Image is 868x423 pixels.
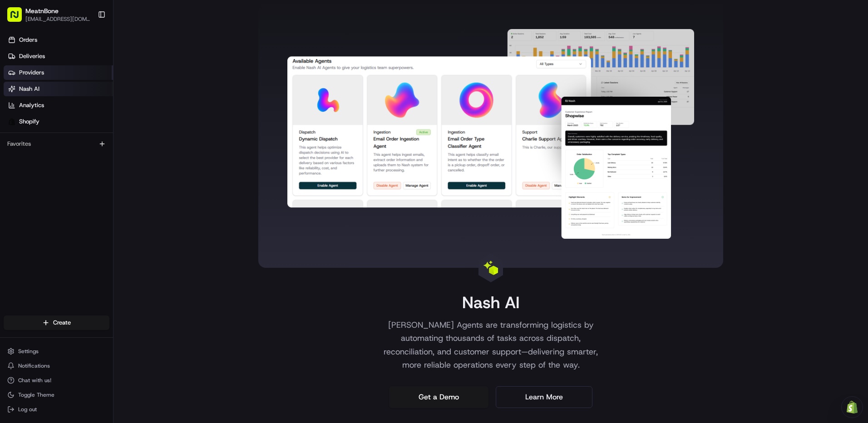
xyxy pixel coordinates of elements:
a: Get a Demo [389,386,488,408]
img: Nash [9,9,27,27]
button: Toggle Theme [4,389,109,401]
div: Favorites [4,137,109,151]
span: Shopify [19,118,39,126]
img: Nash AI Logo [483,261,498,275]
a: Analytics [4,98,113,113]
span: Knowledge Base [18,132,69,141]
div: 📗 [9,133,16,140]
div: Start new chat [31,87,149,96]
span: Chat with us! [18,377,51,384]
button: [EMAIL_ADDRESS][DOMAIN_NAME] [25,15,90,23]
span: Analytics [19,101,44,109]
h1: Nash AI [462,293,519,311]
span: API Documentation [86,132,146,141]
a: Powered byPylon [64,153,110,161]
button: Settings [4,345,109,358]
a: Learn More [496,386,592,408]
span: Settings [18,348,39,355]
p: Welcome 👋 [9,36,165,51]
a: Nash AI [4,82,113,96]
button: Log out [4,403,109,416]
input: Clear [24,59,150,68]
button: Notifications [4,359,109,372]
a: Shopify [4,114,113,129]
img: Shopify logo [8,118,15,125]
img: Nash AI Dashboard [287,29,694,239]
p: [PERSON_NAME] Agents are transforming logistics by automating thousands of tasks across dispatch,... [375,319,607,372]
a: Orders [4,33,113,47]
a: Providers [4,65,113,80]
div: 💻 [77,133,84,140]
span: Deliveries [19,52,45,60]
span: Orders [19,36,37,44]
div: We're available if you need us! [31,96,115,103]
button: Create [4,315,109,330]
span: Log out [18,406,37,413]
a: 📗Knowledge Base [5,128,73,144]
img: 1736555255976-a54dd68f-1ca7-489b-9aae-adbdc363a1c4 [9,87,25,103]
button: Chat with us! [4,374,109,387]
span: Providers [19,69,44,77]
span: Nash AI [19,85,39,93]
a: 💻API Documentation [73,128,149,144]
button: MeatnBone [25,6,59,15]
span: Notifications [18,362,50,369]
span: Pylon [90,154,110,161]
button: Start new chat [154,89,165,100]
span: Create [53,319,71,327]
button: MeatnBone[EMAIL_ADDRESS][DOMAIN_NAME] [4,4,94,25]
a: Deliveries [4,49,113,64]
span: Toggle Theme [18,391,54,398]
